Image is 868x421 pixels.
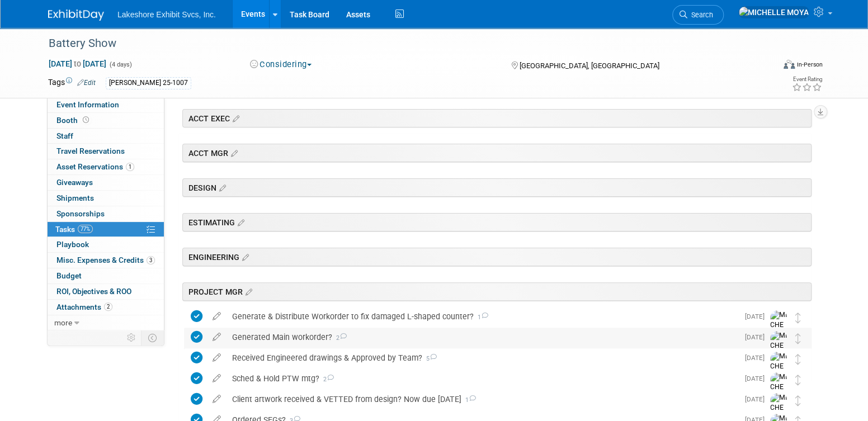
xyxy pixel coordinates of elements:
[796,60,823,69] div: In-Person
[56,178,93,187] span: Giveaways
[795,354,801,365] i: Move task
[519,62,659,70] span: [GEOGRAPHIC_DATA], [GEOGRAPHIC_DATA]
[48,300,164,315] a: Attachments2
[422,355,437,362] span: 5
[207,394,227,404] a: edit
[48,113,164,128] a: Booth
[117,10,216,19] span: Lakeshore Exhibit Svcs, Inc.
[182,282,812,301] div: PROJECT MGR
[745,313,770,320] span: [DATE]
[745,375,770,382] span: [DATE]
[147,256,155,264] span: 3
[55,225,93,234] span: Tasks
[45,34,757,54] div: Battery Show
[72,59,83,68] span: to
[227,328,738,347] div: Generated Main workorder?
[48,206,164,221] a: Sponsorships
[230,112,239,124] a: Edit sections
[48,191,164,206] a: Shipments
[207,311,227,321] a: edit
[48,284,164,299] a: ROI, Objectives & ROO
[770,331,787,380] img: MICHELLE MOYA
[56,209,105,218] span: Sponsorships
[182,213,812,231] div: ESTIMATING
[56,162,134,171] span: Asset Reservations
[207,373,227,384] a: edit
[141,330,164,345] td: Toggle Event Tabs
[319,376,334,383] span: 2
[48,10,104,21] img: ExhibitDay
[745,333,770,341] span: [DATE]
[235,216,244,228] a: Edit sections
[56,193,94,202] span: Shipments
[228,147,238,158] a: Edit sections
[56,131,73,140] span: Staff
[56,271,82,280] span: Budget
[48,237,164,252] a: Playbook
[182,109,812,127] div: ACCT EXEC
[770,310,787,359] img: MICHELLE MOYA
[48,77,96,89] td: Tags
[745,395,770,403] span: [DATE]
[687,11,713,19] span: Search
[182,178,812,197] div: DESIGN
[770,352,787,401] img: MICHELLE MOYA
[54,318,72,327] span: more
[227,369,738,388] div: Sched & Hold PTW mtg?
[227,307,738,326] div: Generate & Distribute Workorder to fix damaged L-shaped counter?
[207,353,227,363] a: edit
[48,97,164,112] a: Event Information
[48,222,164,237] a: Tasks77%
[182,144,812,162] div: ACCT MGR
[104,302,112,311] span: 2
[48,159,164,174] a: Asset Reservations1
[48,268,164,283] a: Budget
[48,175,164,190] a: Giveaways
[48,144,164,159] a: Travel Reservations
[216,182,226,193] a: Edit sections
[48,315,164,330] a: more
[239,251,249,262] a: Edit sections
[792,77,822,82] div: Event Rating
[707,58,823,75] div: Event Format
[795,313,801,323] i: Move task
[56,302,112,311] span: Attachments
[56,240,89,249] span: Playbook
[745,354,770,362] span: [DATE]
[78,225,93,233] span: 77%
[672,5,724,25] a: Search
[207,332,227,342] a: edit
[48,253,164,268] a: Misc. Expenses & Credits3
[56,146,125,155] span: Travel Reservations
[795,395,801,406] i: Move task
[56,287,131,296] span: ROI, Objectives & ROO
[784,60,795,69] img: Format-Inperson.png
[56,256,155,264] span: Misc. Expenses & Credits
[246,59,316,70] button: Considering
[56,100,119,109] span: Event Information
[77,79,96,87] a: Edit
[108,61,132,68] span: (4 days)
[243,286,252,297] a: Edit sections
[48,129,164,144] a: Staff
[795,375,801,385] i: Move task
[48,59,107,69] span: [DATE] [DATE]
[182,248,812,266] div: ENGINEERING
[738,6,809,18] img: MICHELLE MOYA
[227,348,738,367] div: Received Engineered drawings & Approved by Team?
[227,390,738,409] div: Client artwork received & VETTED from design? Now due [DATE]
[122,330,141,345] td: Personalize Event Tab Strip
[795,333,801,344] i: Move task
[332,334,347,342] span: 2
[474,314,488,321] span: 1
[6,4,601,15] body: Rich Text Area. Press ALT-0 for help.
[126,163,134,171] span: 1
[106,77,191,89] div: [PERSON_NAME] 25-1007
[56,116,91,125] span: Booth
[81,116,91,124] span: Booth not reserved yet
[461,396,476,404] span: 1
